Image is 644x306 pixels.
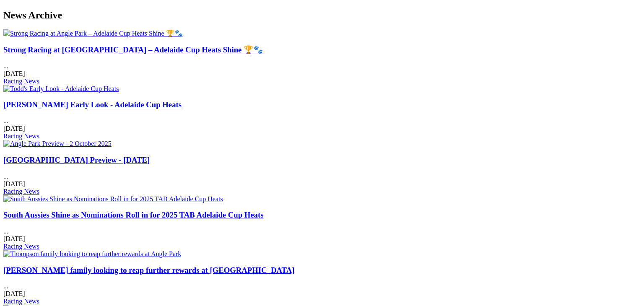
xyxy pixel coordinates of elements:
img: Thompson family looking to reap further rewards at Angle Park [3,250,181,258]
a: [PERSON_NAME] Early Look - Adelaide Cup Heats [3,100,182,109]
div: ... [3,266,641,306]
span: [DATE] [3,180,25,187]
a: Racing News [3,243,39,250]
span: [DATE] [3,125,25,132]
img: South Aussies Shine as Nominations Roll in for 2025 TAB Adelaide Cup Heats [3,195,223,203]
a: Strong Racing at [GEOGRAPHIC_DATA] – Adelaide Cup Heats Shine 🏆🐾 [3,45,263,54]
div: ... [3,156,641,195]
a: South Aussies Shine as Nominations Roll in for 2025 TAB Adelaide Cup Heats [3,210,263,219]
div: ... [3,210,641,250]
span: [DATE] [3,235,25,242]
span: [DATE] [3,290,25,297]
div: ... [3,100,641,140]
img: Strong Racing at Angle Park – Adelaide Cup Heats Shine 🏆🐾 [3,29,183,37]
div: ... [3,45,641,85]
span: [DATE] [3,70,25,77]
a: [PERSON_NAME] family looking to reap further rewards at [GEOGRAPHIC_DATA] [3,266,294,275]
a: [GEOGRAPHIC_DATA] Preview - [DATE] [3,156,150,164]
img: Angle Park Preview - 2 October 2025 [3,140,112,148]
a: Racing News [3,298,39,305]
a: Racing News [3,78,39,85]
h2: News Archive [3,10,641,21]
a: Racing News [3,132,39,140]
img: Todd's Early Look - Adelaide Cup Heats [3,85,119,93]
a: Racing News [3,188,39,195]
